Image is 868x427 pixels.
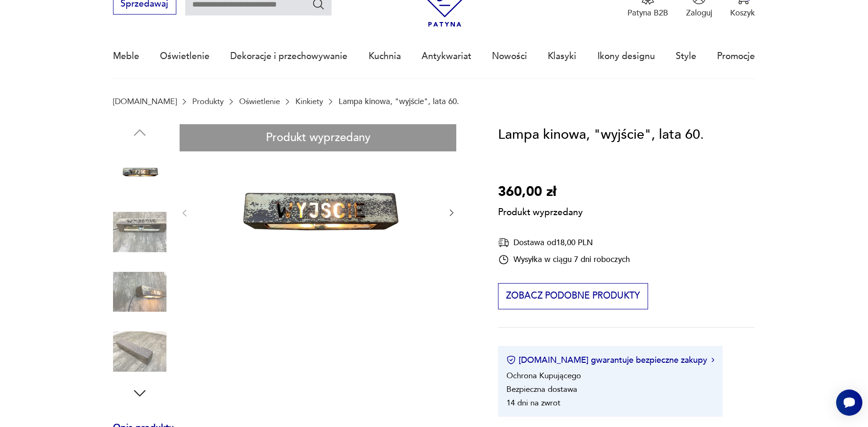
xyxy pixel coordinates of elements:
p: Produkt wyprzedany [498,203,583,219]
li: Ochrona Kupującego [506,370,581,381]
p: Koszyk [730,7,755,18]
a: Style [676,35,696,78]
p: Zaloguj [686,7,712,18]
p: 360,00 zł [498,181,583,203]
a: Kuchnia [369,35,401,78]
button: [DOMAIN_NAME] gwarantuje bezpieczne zakupy [506,354,714,366]
div: Dostawa od 18,00 PLN [498,237,630,248]
a: Promocje [717,35,755,78]
p: Patyna B2B [627,7,668,18]
a: Dekoracje i przechowywanie [230,35,347,78]
a: Nowości [492,35,527,78]
a: Meble [113,35,139,78]
a: Kinkiety [295,97,323,106]
img: Ikona strzałki w prawo [711,358,714,362]
a: Klasyki [548,35,576,78]
a: [DOMAIN_NAME] [113,97,177,106]
a: Oświetlenie [239,97,280,106]
img: Ikona dostawy [498,237,509,248]
li: Bezpieczna dostawa [506,384,577,395]
iframe: Smartsupp widget button [836,390,862,416]
a: Antykwariat [422,35,471,78]
a: Ikony designu [597,35,655,78]
button: Zobacz podobne produkty [498,283,648,309]
li: 14 dni na zwrot [506,397,560,408]
div: Wysyłka w ciągu 7 dni roboczych [498,254,630,265]
img: Ikona certyfikatu [506,355,516,365]
a: Produkty [192,97,224,106]
h1: Lampa kinowa, "wyjście", lata 60. [498,124,704,146]
p: Lampa kinowa, "wyjście", lata 60. [339,97,459,106]
a: Sprzedawaj [113,1,176,8]
a: Oświetlenie [160,35,210,78]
